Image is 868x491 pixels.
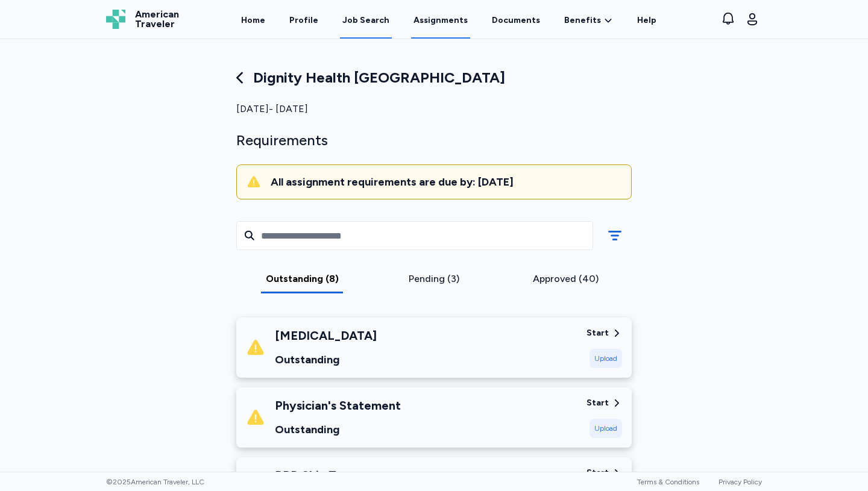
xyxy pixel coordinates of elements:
[271,175,621,189] div: All assignment requirements are due by: [DATE]
[342,14,389,27] div: Job Search
[590,349,622,368] div: Upload
[275,397,401,414] div: Physician's Statement
[275,467,354,484] div: PPD Skin Test
[241,272,363,286] div: Outstanding (8)
[719,478,762,486] a: Privacy Policy
[505,272,627,286] div: Approved (40)
[236,68,632,87] div: Dignity Health [GEOGRAPHIC_DATA]
[411,1,470,39] a: Assignments
[590,419,622,438] div: Upload
[564,14,613,27] a: Benefits
[275,327,377,344] div: [MEDICAL_DATA]
[340,1,392,39] a: Job Search
[587,397,609,409] div: Start
[637,478,699,486] a: Terms & Conditions
[236,102,632,116] div: [DATE] - [DATE]
[564,14,601,27] span: Benefits
[236,131,632,150] div: Requirements
[106,10,125,29] img: Logo
[135,10,179,29] span: American Traveler
[587,327,609,339] div: Start
[275,351,377,368] div: Outstanding
[106,477,204,487] span: © 2025 American Traveler, LLC
[587,467,609,479] div: Start
[373,272,495,286] div: Pending (3)
[275,421,401,438] div: Outstanding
